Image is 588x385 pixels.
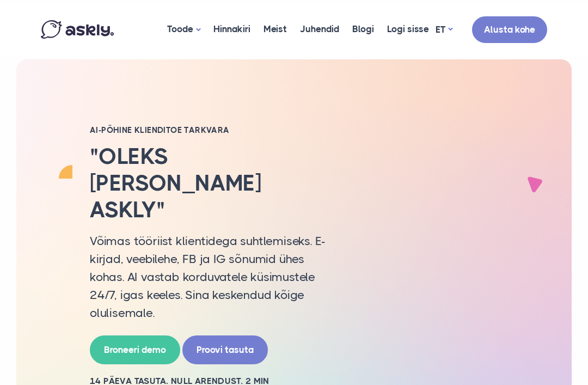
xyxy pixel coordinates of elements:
[161,3,207,57] a: Toode
[90,125,335,136] h2: AI-PÕHINE KLIENDITOE TARKVARA
[90,335,180,364] a: Broneeri demo
[472,16,547,43] a: Alusta kohe
[90,232,335,322] p: Võimas tööriist klientidega suhtlemiseks. E-kirjad, veebilehe, FB ja IG sõnumid ühes kohas. AI va...
[346,3,381,56] a: Blogi
[41,20,114,39] img: Askly
[293,3,346,56] a: Juhendid
[90,144,335,224] h2: "Oleks [PERSON_NAME] Askly"
[257,3,293,56] a: Meist
[381,3,436,56] a: Logi sisse
[207,3,257,56] a: Hinnakiri
[436,22,452,38] a: ET
[182,335,268,364] a: Proovi tasuta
